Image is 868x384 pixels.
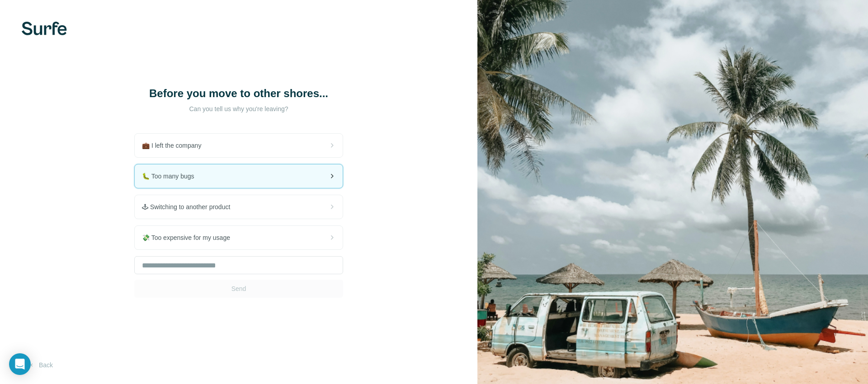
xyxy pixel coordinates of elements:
[148,104,329,113] p: Can you tell us why you're leaving?
[142,233,237,242] span: 💸 Too expensive for my usage
[142,141,208,150] span: 💼 I left the company
[22,22,67,35] img: Surfe's logo
[148,86,329,101] h1: Before you move to other shores...
[22,357,59,373] button: Back
[142,172,202,181] span: 🐛 Too many bugs
[9,353,31,375] div: Open Intercom Messenger
[142,202,237,211] span: 🕹 Switching to another product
